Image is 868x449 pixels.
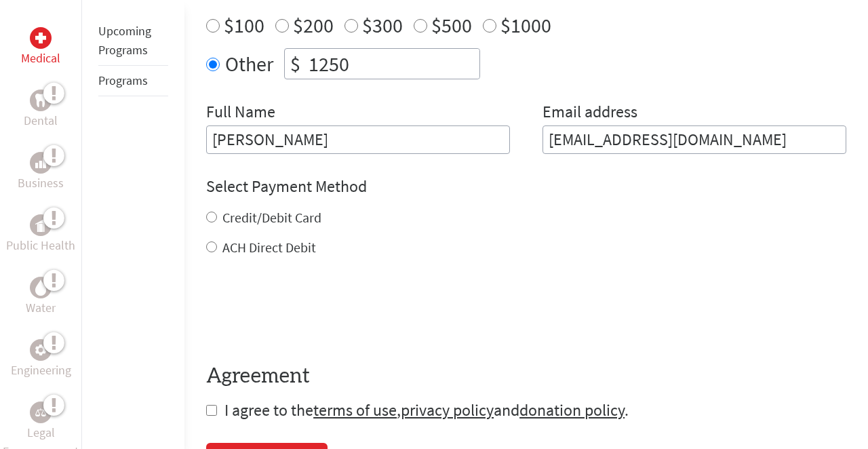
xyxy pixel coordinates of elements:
[35,279,46,295] img: Water
[224,12,264,38] label: $100
[98,16,168,66] li: Upcoming Programs
[206,101,275,125] label: Full Name
[206,364,846,389] h4: Agreement
[293,12,334,38] label: $200
[21,49,60,68] p: Medical
[222,209,321,226] label: Credit/Debit Card
[306,49,479,79] input: Enter Amount
[206,176,846,197] h4: Select Payment Method
[18,174,64,193] p: Business
[24,90,58,130] a: DentalDental
[30,214,52,236] div: Public Health
[222,239,316,256] label: ACH Direct Debit
[225,48,273,79] label: Other
[401,399,494,421] a: privacy policy
[30,277,52,298] div: Water
[98,66,168,96] li: Programs
[26,298,56,317] p: Water
[313,399,397,421] a: terms of use
[11,361,71,380] p: Engineering
[285,49,306,79] div: $
[6,214,75,255] a: Public HealthPublic Health
[98,23,151,58] a: Upcoming Programs
[6,236,75,255] p: Public Health
[98,73,148,88] a: Programs
[35,408,46,416] img: Legal Empowerment
[26,277,56,317] a: WaterWater
[35,345,46,355] img: Engineering
[35,94,46,106] img: Dental
[519,399,625,421] a: donation policy
[431,12,472,38] label: $500
[11,339,71,380] a: EngineeringEngineering
[35,218,46,232] img: Public Health
[35,157,46,168] img: Business
[30,152,52,174] div: Business
[24,111,58,130] p: Dental
[542,101,637,125] label: Email address
[206,125,510,154] input: Enter Full Name
[30,402,52,423] div: Legal Empowerment
[30,27,52,49] div: Medical
[542,125,846,154] input: Your Email
[18,152,64,193] a: BusinessBusiness
[224,399,629,421] span: I agree to the , and .
[30,339,52,361] div: Engineering
[30,90,52,111] div: Dental
[206,284,412,337] iframe: reCAPTCHA
[362,12,403,38] label: $300
[21,27,60,68] a: MedicalMedical
[35,33,46,43] img: Medical
[500,12,551,38] label: $1000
